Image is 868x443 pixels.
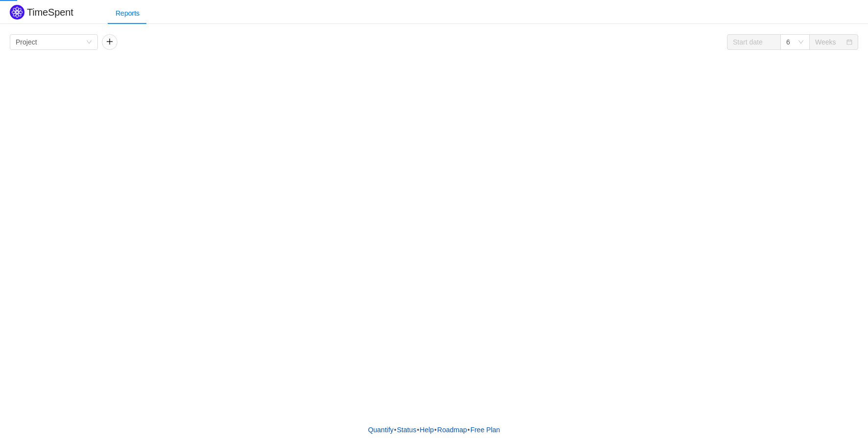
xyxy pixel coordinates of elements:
[394,426,397,434] span: •
[846,39,852,46] i: icon: calendar
[86,39,92,46] i: icon: down
[27,7,73,18] h2: TimeSpent
[470,422,501,437] button: Free Plan
[468,426,470,434] span: •
[786,35,790,49] div: 6
[108,2,147,24] div: Reports
[16,35,37,49] div: Project
[727,34,781,50] input: Start date
[368,422,394,437] a: Quantify
[397,422,417,437] a: Status
[417,426,419,434] span: •
[815,35,836,49] div: Weeks
[437,422,468,437] a: Roadmap
[10,5,24,20] img: Quantify logo
[434,426,437,434] span: •
[798,39,804,46] i: icon: down
[102,34,117,50] button: icon: plus
[419,422,434,437] a: Help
